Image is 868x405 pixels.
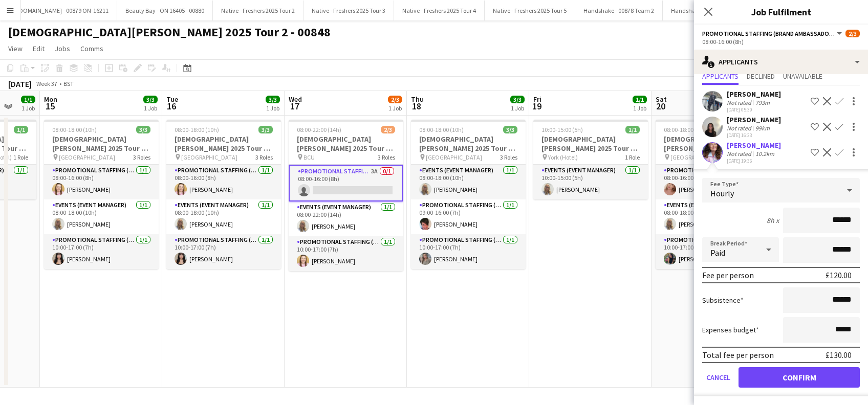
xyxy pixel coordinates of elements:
app-card-role: Events (Event Manager)1/110:00-15:00 (5h)[PERSON_NAME] [533,165,648,199]
span: 16 [165,100,178,112]
span: 3/3 [510,96,525,103]
div: [DATE] 16:33 [727,132,781,139]
span: 3/3 [143,96,158,103]
div: 1 Job [633,104,646,112]
a: Jobs [51,42,74,55]
span: [GEOGRAPHIC_DATA] [670,153,727,161]
div: Not rated [727,124,753,132]
button: Confirm [739,367,860,388]
div: 1 Job [511,104,524,112]
a: Comms [76,42,107,55]
app-card-role: Promotional Staffing (Brand Ambassadors)1/108:00-16:00 (8h)[PERSON_NAME] [656,165,770,199]
app-card-role: Promotional Staffing (Brand Ambassadors)1/109:00-16:00 (7h)[PERSON_NAME] [411,199,526,234]
a: Edit [29,42,49,55]
span: Sat [656,95,667,104]
div: [DATE] 05:39 [727,106,781,113]
div: 1 Job [144,104,157,112]
span: 3 Roles [500,153,517,161]
app-card-role: Events (Event Manager)1/108:00-18:00 (10h)[PERSON_NAME] [166,199,281,234]
span: 08:00-22:00 (14h) [297,126,341,133]
label: Expenses budget [702,325,759,334]
button: Handshake - 00878 Team 4 [663,1,750,20]
span: [GEOGRAPHIC_DATA] [426,153,482,161]
div: £130.00 [826,350,852,360]
span: Unavailable [783,73,822,80]
h3: [DEMOGRAPHIC_DATA][PERSON_NAME] 2025 Tour 2 - 00848 - [GEOGRAPHIC_DATA] [166,134,281,153]
span: Comms [80,44,103,53]
span: 15 [42,100,57,112]
span: 17 [287,100,302,112]
div: Applicants [694,50,868,74]
h3: [DEMOGRAPHIC_DATA][PERSON_NAME] 2025 Tour 2 - 00848 - [GEOGRAPHIC_DATA] [44,134,159,153]
h3: [DEMOGRAPHIC_DATA][PERSON_NAME] 2025 Tour 2 - 00848 - [GEOGRAPHIC_DATA] [289,134,403,153]
app-card-role: Promotional Staffing (Brand Ambassadors)1/110:00-17:00 (7h)[PERSON_NAME] [656,234,770,269]
div: 1 Job [21,104,35,112]
app-job-card: 08:00-18:00 (10h)3/3[DEMOGRAPHIC_DATA][PERSON_NAME] 2025 Tour 2 - 00848 - [GEOGRAPHIC_DATA] [GEOG... [166,120,281,269]
span: 2/3 [381,126,395,133]
button: Beauty Bay - ON 16405 - 00880 [117,1,213,20]
h3: Job Fulfilment [694,5,868,18]
span: Applicants [702,73,739,80]
span: Mon [44,95,57,104]
span: [GEOGRAPHIC_DATA] [181,153,237,161]
app-job-card: 08:00-18:00 (10h)3/3[DEMOGRAPHIC_DATA][PERSON_NAME] 2025 Tour 2 - 00848 - [GEOGRAPHIC_DATA] [GEOG... [656,120,770,269]
div: 08:00-16:00 (8h) [702,38,860,46]
span: York (Hotel) [548,153,578,161]
span: 2/3 [845,30,860,37]
div: £120.00 [826,270,852,280]
span: 3 Roles [255,153,273,161]
span: 2/3 [388,96,402,103]
span: 1/1 [14,126,28,133]
button: Native - Freshers 2025 Tour 2 [213,1,303,20]
div: 08:00-18:00 (10h)3/3[DEMOGRAPHIC_DATA][PERSON_NAME] 2025 Tour 2 - 00848 - [GEOGRAPHIC_DATA] [GEOG... [44,120,159,269]
app-card-role: Promotional Staffing (Brand Ambassadors)1/110:00-17:00 (7h)[PERSON_NAME] [289,236,403,271]
div: [PERSON_NAME] [727,115,781,124]
div: [DATE] [8,79,32,89]
span: 20 [654,100,667,112]
app-card-role: Events (Event Manager)1/108:00-18:00 (10h)[PERSON_NAME] [656,199,770,234]
span: 3 Roles [133,153,150,161]
span: 10:00-15:00 (5h) [541,126,583,133]
span: 3/3 [266,96,280,103]
div: Not rated [727,99,753,106]
span: Thu [411,95,424,104]
app-job-card: 10:00-15:00 (5h)1/1[DEMOGRAPHIC_DATA][PERSON_NAME] 2025 Tour 2 - 00848 - Travel Day York (Hotel)1... [533,120,648,199]
app-job-card: 08:00-18:00 (10h)3/3[DEMOGRAPHIC_DATA][PERSON_NAME] 2025 Tour 2 - 00848 - [GEOGRAPHIC_DATA] [GEOG... [411,120,526,269]
button: Native - Freshers 2025 Tour 5 [485,1,575,20]
div: Not rated [727,150,753,157]
span: BCU [303,153,315,161]
div: 10.2km [753,150,776,157]
app-card-role: Promotional Staffing (Brand Ambassadors)1/110:00-17:00 (7h)[PERSON_NAME] [166,234,281,269]
span: 1/1 [633,96,647,103]
span: 08:00-18:00 (10h) [52,126,97,133]
button: Native - Freshers 2025 Tour 3 [303,1,394,20]
span: 1/1 [21,96,35,103]
label: Subsistence [702,296,744,305]
span: 3 Roles [378,153,395,161]
span: Wed [289,95,302,104]
span: Hourly [710,188,734,198]
span: 08:00-18:00 (10h) [419,126,464,133]
span: 1/1 [625,126,640,133]
div: 1 Job [266,104,279,112]
span: 08:00-18:00 (10h) [175,126,219,133]
span: Paid [710,247,725,258]
span: View [8,44,23,53]
button: Cancel [702,367,734,388]
button: [DOMAIN_NAME] - 00879 ON-16211 [9,1,117,20]
div: [PERSON_NAME] [727,89,781,99]
app-card-role: Events (Event Manager)1/108:00-22:00 (14h)[PERSON_NAME] [289,201,403,236]
span: Tue [166,95,178,104]
button: Handshake - 00878 Team 2 [575,1,663,20]
app-card-role: Events (Event Manager)1/108:00-18:00 (10h)[PERSON_NAME] [44,199,159,234]
div: 1 Job [388,104,402,112]
app-card-role: Promotional Staffing (Brand Ambassadors)1/110:00-17:00 (7h)[PERSON_NAME] [44,234,159,269]
span: Edit [33,44,45,53]
span: Fri [533,95,541,104]
div: 99km [753,124,772,132]
div: Total fee per person [702,350,774,360]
